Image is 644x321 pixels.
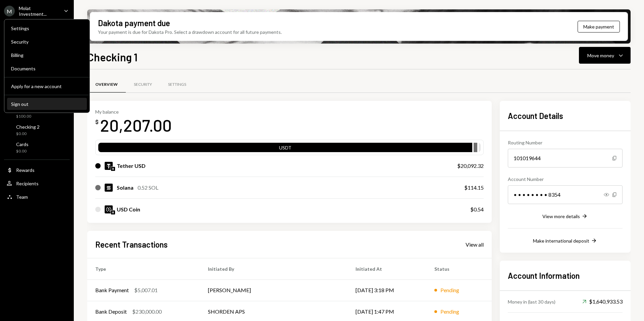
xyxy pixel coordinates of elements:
div: Money in (last 30 days) [508,298,555,305]
img: USDT [105,162,113,170]
div: Molat Investment... [19,5,58,17]
h2: Recent Transactions [95,239,168,250]
div: Recipients [16,181,39,186]
div: 101019644 [508,149,623,168]
div: View more details [542,213,580,219]
th: Type [87,258,200,279]
a: Rewards [4,164,70,176]
div: My balance [95,109,172,115]
a: Documents [7,62,87,74]
div: Bank Deposit [95,308,127,316]
div: Account Number [508,176,623,183]
div: Move money [587,52,614,59]
div: Your payment is due for Dakota Pro. Select a drawdown account for all future payments. [98,28,282,36]
a: View all [466,241,484,248]
div: $100.00 [16,114,35,119]
h1: Checking 1 [87,50,138,64]
a: Checking 2$0.00 [4,122,70,138]
div: View all [466,241,484,248]
div: Bank Payment [95,286,129,294]
div: $230,000.00 [132,308,162,316]
div: • • • • • • • • 8354 [508,185,623,204]
a: Settings [7,22,87,34]
div: Sign out [11,101,83,107]
div: $0.54 [470,205,484,213]
img: SOL [105,184,113,192]
div: USDT [98,144,472,153]
div: $ [95,119,99,125]
div: Solana [117,184,133,192]
td: [PERSON_NAME] [200,279,347,301]
div: Billing [11,52,83,58]
div: 0.52 SOL [138,184,158,192]
a: Security [7,36,87,48]
th: Status [426,258,492,279]
div: Settings [11,25,83,31]
div: Dakota payment due [98,17,170,28]
div: Settings [168,82,186,87]
div: Routing Number [508,139,623,146]
div: $1,640,933.53 [582,298,623,306]
div: 20,207.00 [100,115,172,136]
div: Apply for a new account [11,83,83,89]
img: ethereum-mainnet [111,210,115,214]
a: Settings [160,76,194,93]
div: M [4,6,15,16]
button: View more details [542,213,588,220]
th: Initiated By [200,258,347,279]
div: $5,007.01 [134,286,158,294]
button: Apply for a new account [7,80,87,92]
div: $0.00 [16,131,40,137]
button: Make international deposit [533,237,597,245]
div: Security [11,39,83,45]
div: Pending [440,308,459,316]
img: ethereum-mainnet [111,167,115,171]
a: Team [4,191,70,203]
h2: Account Details [508,110,623,121]
td: [DATE] 3:18 PM [347,279,426,301]
div: USD Coin [117,205,140,213]
div: Make international deposit [533,238,589,244]
div: $0.00 [16,148,29,154]
h2: Account Information [508,270,623,281]
button: Make payment [578,21,620,33]
div: Overview [95,82,118,87]
button: Move money [579,47,631,64]
div: Checking 2 [16,124,40,130]
button: Sign out [7,98,87,110]
div: Tether USD [117,162,146,170]
div: Documents [11,66,83,71]
th: Initiated At [347,258,426,279]
div: Security [134,82,152,87]
div: Pending [440,286,459,294]
div: $20,092.32 [457,162,484,170]
div: Cards [16,141,29,147]
a: Overview [87,76,126,93]
img: USDC [105,205,113,213]
a: Billing [7,49,87,61]
a: Cards$0.00 [4,139,70,155]
div: Team [16,194,28,200]
a: Security [126,76,160,93]
a: Recipients [4,177,70,189]
div: Rewards [16,167,35,173]
div: $114.15 [464,184,484,192]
